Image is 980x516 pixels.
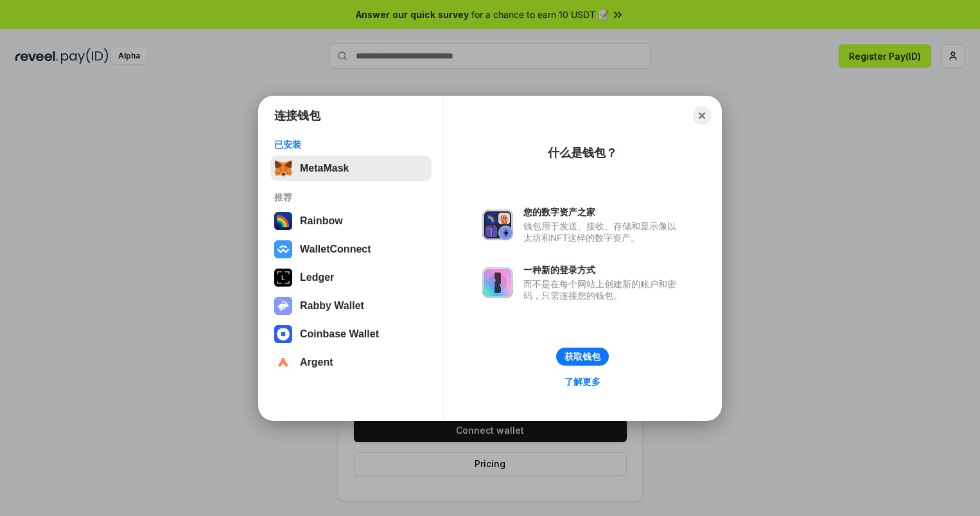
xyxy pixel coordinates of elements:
div: 已安装 [274,139,428,150]
img: svg+xml,%3Csvg%20xmlns%3D%22http%3A%2F%2Fwww.w3.org%2F2000%2Fsvg%22%20fill%3D%22none%22%20viewBox... [482,267,513,298]
div: Rabby Wallet [300,300,364,312]
img: svg+xml,%3Csvg%20xmlns%3D%22http%3A%2F%2Fwww.w3.org%2F2000%2Fsvg%22%20fill%3D%22none%22%20viewBox... [274,297,292,315]
div: Coinbase Wallet [300,328,379,340]
button: Rabby Wallet [270,293,432,319]
img: svg+xml,%3Csvg%20width%3D%22120%22%20height%3D%22120%22%20viewBox%3D%220%200%20120%20120%22%20fil... [274,212,292,230]
button: WalletConnect [270,236,432,262]
img: svg+xml,%3Csvg%20width%3D%2228%22%20height%3D%2228%22%20viewBox%3D%220%200%2028%2028%22%20fill%3D... [274,240,292,258]
div: 而不是在每个网站上创建新的账户和密码，只需连接您的钱包。 [523,278,683,301]
div: 一种新的登录方式 [523,264,683,276]
div: Rainbow [300,215,343,227]
h1: 连接钱包 [274,108,320,123]
div: 推荐 [274,191,428,203]
a: 了解更多 [557,373,608,390]
div: Argent [300,357,333,368]
button: Rainbow [270,208,432,234]
button: Ledger [270,265,432,290]
img: svg+xml,%3Csvg%20width%3D%2228%22%20height%3D%2228%22%20viewBox%3D%220%200%2028%2028%22%20fill%3D... [274,325,292,343]
button: 获取钱包 [556,348,609,366]
div: Ledger [300,272,334,283]
div: 了解更多 [564,376,600,387]
button: Close [693,107,711,125]
img: svg+xml,%3Csvg%20width%3D%2228%22%20height%3D%2228%22%20viewBox%3D%220%200%2028%2028%22%20fill%3D... [274,353,292,371]
button: Argent [270,350,432,375]
img: svg+xml,%3Csvg%20fill%3D%22none%22%20height%3D%2233%22%20viewBox%3D%220%200%2035%2033%22%20width%... [274,159,292,177]
div: MetaMask [300,163,349,174]
img: svg+xml,%3Csvg%20xmlns%3D%22http%3A%2F%2Fwww.w3.org%2F2000%2Fsvg%22%20width%3D%2228%22%20height%3... [274,269,292,287]
div: 您的数字资产之家 [523,206,683,218]
img: svg+xml,%3Csvg%20xmlns%3D%22http%3A%2F%2Fwww.w3.org%2F2000%2Fsvg%22%20fill%3D%22none%22%20viewBox... [482,209,513,240]
div: WalletConnect [300,244,371,255]
button: Coinbase Wallet [270,321,432,347]
div: 获取钱包 [564,351,600,362]
div: 钱包用于发送、接收、存储和显示像以太坊和NFT这样的数字资产。 [523,220,683,244]
div: 什么是钱包？ [548,145,617,161]
button: MetaMask [270,156,432,181]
